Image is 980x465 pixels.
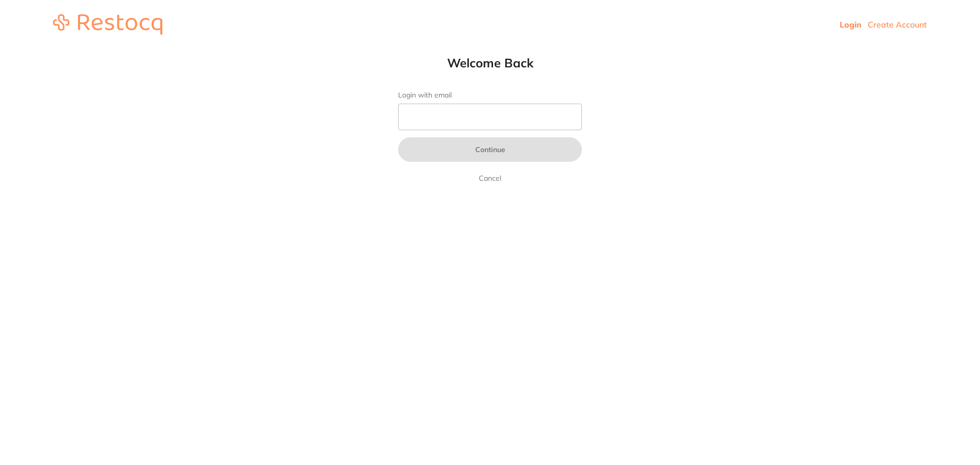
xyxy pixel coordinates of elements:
img: restocq_logo.svg [53,14,162,35]
h1: Welcome Back [378,55,602,70]
label: Login with email [398,91,582,100]
button: Continue [398,137,582,162]
a: Create Account [868,19,927,30]
a: Cancel [477,172,503,184]
a: Login [840,19,862,30]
